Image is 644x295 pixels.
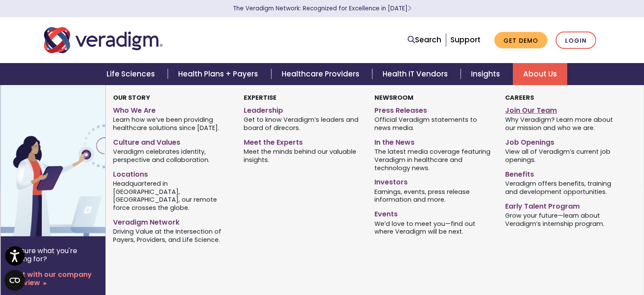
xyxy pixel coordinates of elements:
a: Who We Are [113,103,231,115]
a: The Veradigm Network: Recognized for Excellence in [DATE]Learn More [233,4,412,13]
span: Veradigm offers benefits, training and development opportunities. [505,179,623,196]
a: Meet the Experts [244,135,361,147]
span: Why Veradigm? Learn more about our mission and who we are. [505,115,623,132]
a: Join Our Team [505,103,623,115]
a: Press Releases [374,103,492,115]
a: Culture and Values [113,135,231,147]
span: Driving Value at the Intersection of Payers, Providers, and Life Science. [113,227,231,244]
span: Learn how we’ve been providing healthcare solutions since [DATE]. [113,115,231,132]
span: We’d love to meet you—find out where Veradigm will be next. [374,219,492,236]
button: Open CMP widget [4,270,25,291]
a: Get Demo [494,32,547,49]
a: Job Openings [505,135,623,147]
a: Events [374,206,492,219]
a: Investors [374,174,492,187]
span: Earnings, events, press release information and more. [374,187,492,204]
span: Learn More [408,4,412,13]
a: Healthcare Providers [271,63,372,85]
a: Support [450,35,481,45]
p: Not sure what you're looking for? [7,247,99,263]
a: Start with our company overview [7,270,99,287]
strong: Careers [505,93,534,102]
a: Login [556,32,596,49]
a: Health Plans + Payers [168,63,271,85]
strong: Expertise [244,93,276,102]
span: The latest media coverage featuring Veradigm in healthcare and technology news. [374,147,492,172]
a: Search [408,34,441,46]
a: Benefits [505,167,623,179]
a: Locations [113,167,231,179]
strong: Newsroom [374,93,413,102]
span: View all of Veradigm’s current job openings. [505,147,623,164]
a: Early Talent Program [505,199,623,211]
span: Grow your future—learn about Veradigm’s internship program. [505,211,623,228]
a: About Us [513,63,567,85]
a: Leadership [244,103,361,115]
span: Official Veradigm statements to news media. [374,115,492,132]
a: In the News [374,135,492,147]
img: Veradigm logo [44,26,163,54]
iframe: Drift Chat Widget [478,241,634,285]
strong: Our Story [113,93,150,102]
a: Life Sciences [96,63,168,85]
img: Vector image of Veradigm’s Story [0,85,139,236]
span: Veradigm celebrates identity, perspective and collaboration. [113,147,231,164]
a: Veradigm Network [113,215,231,227]
a: Health IT Vendors [372,63,461,85]
span: Meet the minds behind our valuable insights. [244,147,361,164]
span: Headquartered in [GEOGRAPHIC_DATA], [GEOGRAPHIC_DATA], our remote force crosses the globe. [113,179,231,212]
a: Insights [461,63,513,85]
span: Get to know Veradigm’s leaders and board of direcors. [244,115,361,132]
